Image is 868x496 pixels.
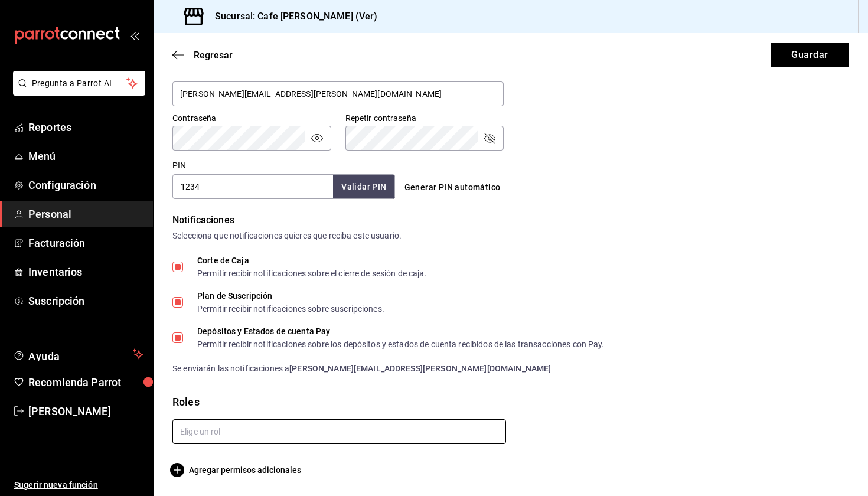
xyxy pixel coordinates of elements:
button: Validar PIN [333,175,394,199]
label: Contraseña [172,114,331,122]
span: Sugerir nueva función [14,479,143,491]
div: Selecciona que notificaciones quieres que reciba este usuario. [172,230,849,242]
button: Regresar [172,50,233,61]
button: passwordField [482,131,497,145]
span: Suscripción [28,293,143,309]
span: Facturación [28,235,143,251]
button: Agregar permisos adicionales [172,463,301,477]
div: Se enviarán las notificaciones a [172,363,849,375]
div: Notificaciones [172,213,849,227]
div: Corte de Caja [197,256,427,265]
span: Menú [28,148,143,164]
button: Generar PIN automático [400,177,505,198]
label: Repetir contraseña [345,114,504,122]
div: Permitir recibir notificaciones sobre suscripciones. [197,305,384,313]
div: Depósitos y Estados de cuenta Pay [197,327,605,335]
button: open_drawer_menu [130,31,139,40]
span: Personal [28,206,143,222]
strong: [PERSON_NAME][EMAIL_ADDRESS][PERSON_NAME][DOMAIN_NAME] [289,364,551,373]
button: Pregunta a Parrot AI [13,71,145,96]
span: Pregunta a Parrot AI [32,77,127,90]
span: Configuración [28,177,143,193]
button: Guardar [771,43,849,67]
span: [PERSON_NAME] [28,403,143,419]
span: Ayuda [28,347,128,361]
label: PIN [172,161,186,169]
span: Regresar [194,50,233,61]
a: Pregunta a Parrot AI [8,86,145,98]
div: Roles [172,394,849,410]
input: 3 a 6 dígitos [172,174,333,199]
button: passwordField [310,131,324,145]
span: Reportes [28,119,143,135]
span: Inventarios [28,264,143,280]
span: Recomienda Parrot [28,374,143,390]
div: Plan de Suscripción [197,292,384,300]
h3: Sucursal: Cafe [PERSON_NAME] (Ver) [205,9,377,24]
div: Permitir recibir notificaciones sobre el cierre de sesión de caja. [197,269,427,278]
input: Elige un rol [172,419,506,444]
div: Permitir recibir notificaciones sobre los depósitos y estados de cuenta recibidos de las transacc... [197,340,605,348]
